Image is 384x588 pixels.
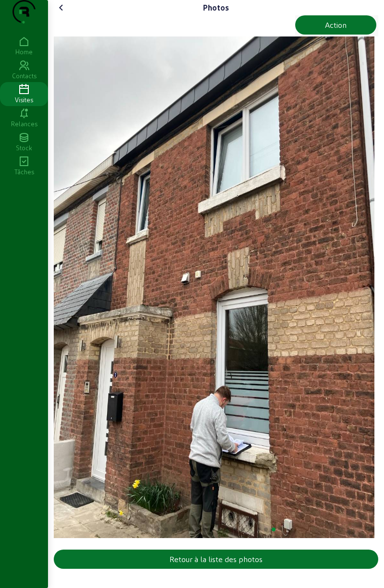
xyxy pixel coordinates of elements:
div: Action [325,19,347,31]
button: Retour à la liste des photos [54,550,378,569]
div: Retour à la liste des photos [169,553,263,565]
button: Action [295,15,376,35]
div: Photos [203,2,229,13]
swiper-slide: 16 / 16 [54,36,374,538]
img: IMG_0900.jpeg [54,36,374,538]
